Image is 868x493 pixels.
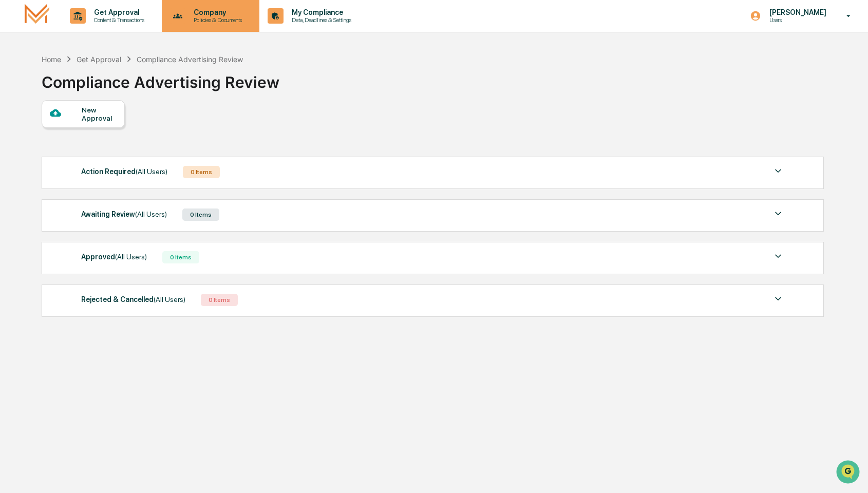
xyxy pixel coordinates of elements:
div: We're available if you need us! [35,89,130,97]
p: How can we help? [10,22,187,38]
div: 🔎 [10,150,18,158]
div: 0 Items [182,208,219,221]
p: My Compliance [284,8,356,16]
p: Users [761,16,832,24]
iframe: Open customer support [835,459,863,487]
div: Start new chat [35,79,168,89]
span: Attestations [85,129,127,140]
span: (All Users) [135,210,167,218]
p: Data, Deadlines & Settings [284,16,356,24]
img: caret [772,165,784,177]
p: [PERSON_NAME] [761,8,832,16]
a: 🖐️Preclearance [6,125,70,144]
div: Compliance Advertising Review [42,65,279,91]
div: 🗄️ [74,130,83,139]
a: 🔎Data Lookup [6,145,69,163]
div: 0 Items [183,166,220,178]
img: caret [772,293,784,305]
span: Data Lookup [21,149,65,159]
img: caret [772,207,784,220]
div: Approved [81,250,147,263]
span: Preclearance [21,129,66,140]
div: 🖐️ [10,130,18,139]
img: 1746055101610-c473b297-6a78-478c-a979-82029cc54cd1 [10,79,29,97]
div: Action Required [81,165,167,178]
a: 🗄️Attestations [70,125,131,144]
img: caret [772,250,784,262]
div: Compliance Advertising Review [137,55,243,64]
a: Powered byPylon [72,174,124,182]
img: logo [25,4,49,28]
div: Get Approval [77,55,121,64]
div: New Approval [82,106,116,122]
span: Pylon [102,174,124,182]
span: (All Users) [115,253,147,261]
div: Awaiting Review [81,207,167,221]
p: Company [185,8,247,16]
div: Rejected & Cancelled [81,293,185,306]
span: (All Users) [154,295,185,304]
p: Content & Transactions [86,16,149,24]
p: Policies & Documents [185,16,247,24]
div: Home [42,55,61,64]
button: Start new chat [175,82,187,94]
div: 0 Items [201,294,238,306]
p: Get Approval [86,8,149,16]
div: 0 Items [162,251,199,263]
span: (All Users) [136,167,167,176]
